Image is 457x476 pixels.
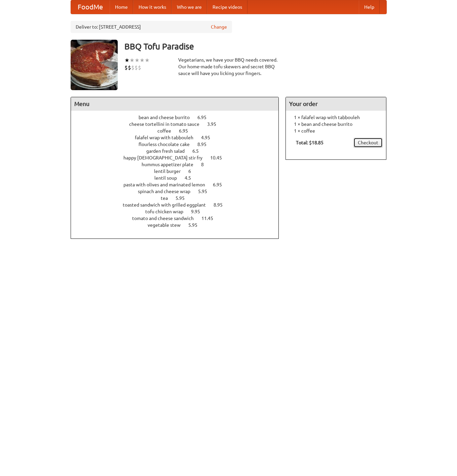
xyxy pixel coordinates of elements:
[145,57,150,64] li: ★
[154,175,184,181] span: lentil soup
[191,209,207,214] span: 9.95
[71,21,232,33] div: Deliver to: [STREET_ADDRESS]
[154,175,203,181] a: lentil soup 4.5
[145,209,213,214] a: tofu chicken wrap 9.95
[123,155,234,160] a: happy [DEMOGRAPHIC_DATA] stir fry 10.45
[140,57,145,64] li: ★
[110,0,133,14] a: Home
[210,155,229,160] span: 10.45
[178,57,279,77] div: Vegetarians, we have your BBQ needs covered. Our home-made tofu skewers and secret BBQ sauce will...
[353,138,383,148] a: Checkout
[148,222,210,228] a: vegetable stew 5.95
[139,115,196,120] span: bean and cheese burrito
[359,0,380,14] a: Help
[286,97,386,111] h4: Your order
[142,162,200,167] span: hummus appetizer plate
[124,40,387,53] h3: BBQ Tofu Paradise
[146,148,191,154] span: garden fresh salad
[133,0,172,14] a: How it works
[123,202,213,208] span: toasted sandwich with grilled eggplant
[129,57,135,64] li: ★
[201,162,211,167] span: 8
[123,202,235,208] a: toasted sandwich with grilled eggplant 8.95
[197,142,213,147] span: 8.95
[172,0,207,14] a: Who we are
[142,162,216,167] a: hummus appetizer plate 8
[135,64,138,71] li: $
[124,64,128,71] li: $
[123,155,209,160] span: happy [DEMOGRAPHIC_DATA] stir fry
[138,189,197,194] span: spinach and cheese wrap
[185,175,198,181] span: 4.5
[289,121,383,127] li: 1 × bean and cheese burrito
[123,182,234,187] a: pasta with olives and marinated lemon 6.95
[161,195,175,201] span: tea
[71,97,279,111] h4: Menu
[135,57,140,64] li: ★
[214,202,229,208] span: 8.95
[154,169,203,174] a: lentil burger 6
[132,216,200,221] span: tomato and cheese sandwich
[145,209,190,214] span: tofu chicken wrap
[188,222,204,228] span: 5.95
[129,121,206,127] span: cheese tortellini in tomato sauce
[129,121,229,127] a: cheese tortellini in tomato sauce 3.95
[138,189,220,194] a: spinach and cheese wrap 5.95
[289,114,383,121] li: 1 × falafel wrap with tabbouleh
[201,216,220,221] span: 11.45
[201,135,217,140] span: 4.95
[128,64,131,71] li: $
[179,128,195,134] span: 6.95
[157,128,178,134] span: coffee
[131,64,135,71] li: $
[139,115,219,120] a: bean and cheese burrito 6.95
[139,142,219,147] a: flourless chocolate cake 8.95
[138,64,141,71] li: $
[148,222,187,228] span: vegetable stew
[207,121,223,127] span: 3.95
[71,0,110,14] a: FoodMe
[213,182,229,187] span: 6.95
[198,189,214,194] span: 5.95
[289,127,383,134] li: 1 × coffee
[188,169,198,174] span: 6
[135,135,223,140] a: falafel wrap with tabbouleh 4.95
[207,0,247,14] a: Recipe videos
[296,140,323,145] b: Total: $18.85
[135,135,200,140] span: falafel wrap with tabbouleh
[197,115,213,120] span: 6.95
[146,148,211,154] a: garden fresh salad 6.5
[192,148,205,154] span: 6.5
[139,142,196,147] span: flourless chocolate cake
[154,169,187,174] span: lentil burger
[132,216,226,221] a: tomato and cheese sandwich 11.45
[176,195,191,201] span: 5.95
[123,182,212,187] span: pasta with olives and marinated lemon
[157,128,200,134] a: coffee 6.95
[71,40,118,90] img: angular.jpg
[161,195,197,201] a: tea 5.95
[211,24,227,30] a: Change
[124,57,129,64] li: ★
